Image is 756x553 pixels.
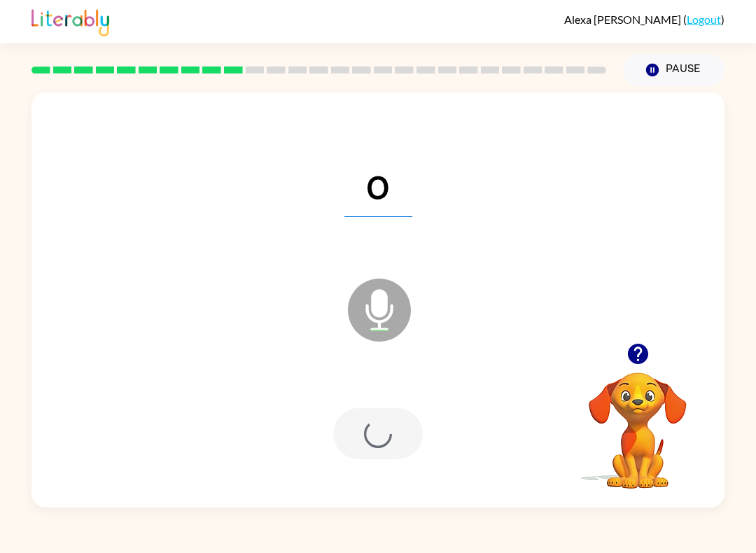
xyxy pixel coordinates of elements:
[568,351,708,491] video: Your browser must support playing .mp4 files to use Literably. Please try using another browser.
[344,144,412,217] span: o
[31,6,109,36] img: Literably
[564,13,683,26] span: Alexa [PERSON_NAME]
[687,13,721,26] a: Logout
[623,54,724,86] button: Pause
[564,13,724,26] div: ( )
